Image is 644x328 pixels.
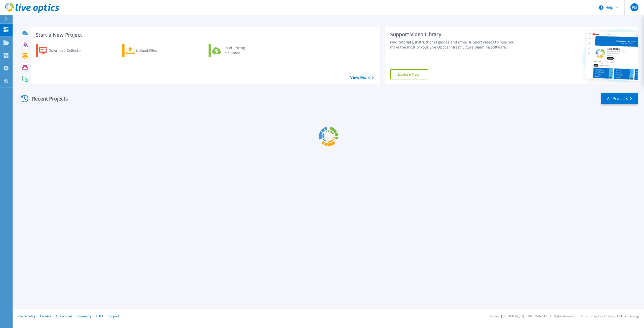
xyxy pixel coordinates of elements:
span: PB [632,5,637,9]
li: © 2025 Dell Inc. All Rights Reserved [528,315,576,318]
div: Download Collector [49,45,89,56]
div: Recent Projects [19,92,75,105]
a: Cookies [40,314,51,318]
a: Download Collector [36,44,92,57]
a: View More [350,75,374,80]
a: Ads & Email [56,314,72,318]
a: Telemetry [77,314,91,318]
a: Support [108,314,119,318]
div: Find tutorials, instructional guides and other support videos to help you make the most of your L... [390,40,521,50]
a: All Projects [601,93,638,104]
div: Cloud Pricing Calculator [222,45,263,56]
a: Explore Now! [390,69,428,79]
li: Version: [TECHNICAL_ID] [490,315,524,318]
a: EULA [96,314,103,318]
li: Powered by Live Optics, a Dell Technology [581,315,639,318]
div: Support Video Library [390,31,521,38]
a: Privacy Policy [17,314,35,318]
a: Upload Files [122,44,178,57]
a: Cloud Pricing Calculator [209,44,265,57]
div: Upload Files [136,45,176,56]
h3: Start a New Project [36,32,374,38]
